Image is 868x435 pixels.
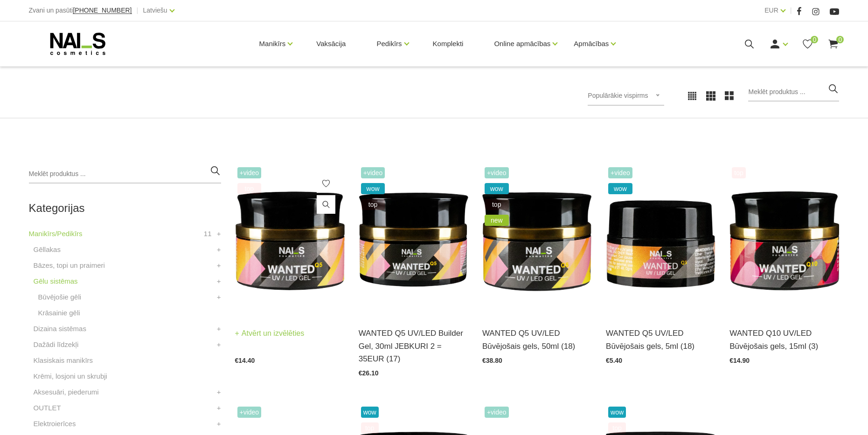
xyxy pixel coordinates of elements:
span: top [732,167,745,178]
span: top [608,422,626,434]
a: [PHONE_NUMBER] [73,7,132,14]
span: new [485,215,509,226]
h2: Kategorijas [29,202,221,214]
a: + [217,276,221,287]
span: €26.10 [359,369,379,377]
a: WANTED Q5 UV/LED Builder Gel, 30ml JEBKURI 2 = 35EUR (17) [359,327,468,365]
span: €38.80 [482,357,502,364]
a: + [217,402,221,414]
a: Gēlu sistēmas [34,276,78,287]
a: WANTED Q5 UV/LED Būvējošais gels, 50ml (18) [482,327,592,352]
a: EUR [764,5,778,16]
span: +Video [485,407,509,418]
span: wow [608,407,626,418]
span: €14.40 [235,357,255,364]
span: 0 [836,36,844,43]
a: Dizaina sistēmas [34,323,86,334]
a: Online apmācības [494,25,550,62]
div: Zvani un pasūti [29,5,132,16]
a: Krēmi, losjoni un skrubji [34,371,107,382]
img: Gels WANTED NAILS cosmetics tehniķu komanda ir radījusi gelu, kas ilgi jau ir katra meistara mekl... [482,165,592,315]
a: Komplekti [425,21,471,66]
span: €5.40 [606,357,622,364]
span: wow [485,183,509,194]
a: Latviešu [143,5,167,16]
span: wow [608,183,632,194]
a: Pedikīrs [376,25,402,62]
a: Manikīrs [259,25,286,62]
a: Manikīrs/Pedikīrs [29,228,83,239]
span: 0 [811,36,818,43]
a: + [217,323,221,334]
a: Elektroierīces [34,418,76,429]
a: Vaksācija [309,21,353,66]
span: +Video [608,167,632,178]
span: | [137,5,139,16]
a: + [217,228,221,239]
a: WANTED Q5 UV/LED Būvējošais gels, 5ml (18) [606,327,715,352]
a: Būvējošie gēli [38,292,82,303]
input: Meklēt produktus ... [748,83,839,102]
span: Populārākie vispirms [588,92,648,99]
span: +Video [237,167,262,178]
a: Apmācības [574,25,609,62]
img: Gels WANTED NAILS cosmetics tehniķu komanda ir radījusi gelu, kas ilgi jau ir katra meistara mekl... [729,165,839,315]
a: + [217,339,221,350]
span: 11 [204,228,212,239]
span: top [485,199,509,210]
span: wow [361,407,379,418]
a: 0 [827,38,839,50]
img: Gels WANTED NAILS cosmetics tehniķu komanda ir radījusi gelu, kas ilgi jau ir katra meistara mekl... [606,165,715,315]
span: wow [361,183,385,194]
a: Klasiskais manikīrs [34,355,93,366]
a: + [217,292,221,303]
img: Gels WANTED NAILS cosmetics tehniķu komanda ir radījusi gelu, kas ilgi jau ir katra meistara mekl... [359,165,468,315]
span: top [237,183,262,194]
a: WANTED Q10 UV/LED Būvējošais gels, 15ml (3) [729,327,839,352]
a: Dažādi līdzekļi [34,339,79,350]
span: €14.90 [729,357,750,364]
a: 0 [802,38,813,50]
a: Atvērt un izvēlēties [235,327,305,340]
a: Bāzes, topi un praimeri [34,260,105,271]
span: [PHONE_NUMBER] [73,7,132,14]
span: top [361,422,379,434]
img: Gels WANTED NAILS cosmetics tehniķu komanda ir radījusi gelu, kas ilgi jau ir katra meistara mekl... [235,165,345,315]
span: top [361,199,385,210]
a: OUTLET [34,402,61,414]
span: +Video [237,407,262,418]
input: Meklēt produktus ... [29,165,221,184]
a: Gēllakas [34,244,61,255]
a: Krāsainie gēli [38,307,80,319]
span: +Video [485,167,509,178]
span: | [790,5,792,16]
a: Aksesuāri, piederumi [34,387,99,398]
a: + [217,387,221,398]
a: + [217,260,221,271]
a: + [217,244,221,255]
span: +Video [361,167,385,178]
a: + [217,418,221,429]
